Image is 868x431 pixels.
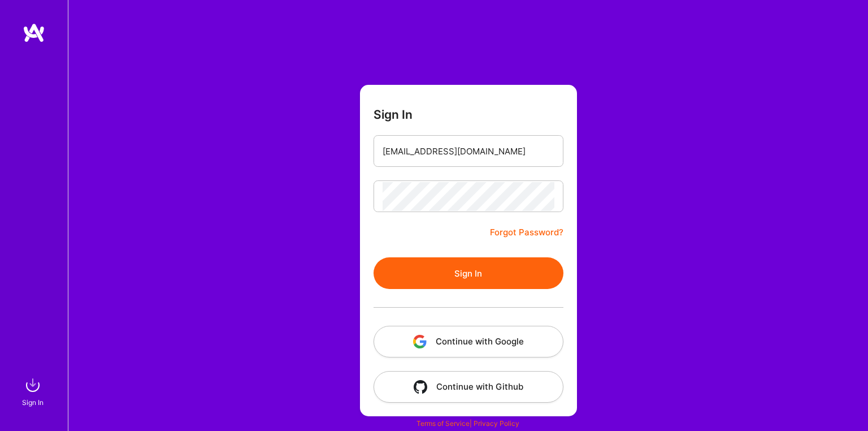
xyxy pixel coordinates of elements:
[21,374,44,396] img: sign in
[22,396,44,408] div: Sign In
[23,23,45,43] img: logo
[24,374,44,408] a: sign inSign In
[474,419,519,428] a: Privacy Policy
[414,380,427,394] img: icon
[413,335,427,348] img: icon
[374,326,563,357] button: Continue with Google
[383,137,554,166] input: Email...
[416,419,519,428] span: |
[374,257,563,289] button: Sign In
[374,107,413,122] h3: Sign In
[490,226,563,239] a: Forgot Password?
[416,419,470,428] a: Terms of Service
[374,371,563,403] button: Continue with Github
[68,397,868,425] div: © 2025 ATeams Inc., All rights reserved.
